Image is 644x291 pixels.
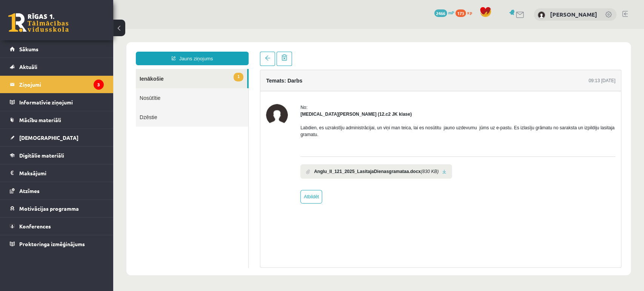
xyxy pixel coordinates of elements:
span: Konferences [19,223,51,230]
a: 1Ienākošie [23,40,134,59]
span: Proktoringa izmēģinājums [19,240,85,247]
legend: Informatīvie ziņojumi [19,93,104,111]
img: Jekaterina Zeļeņina [538,11,545,19]
a: Maksājumi [10,164,104,182]
span: xp [467,9,472,15]
a: Atzīmes [10,182,104,199]
b: Anglu_II_121_2025_LasitajaDienasgramataa.docx [201,139,307,146]
span: mP [448,9,454,15]
p: Labdien, es uzrakstīju administrācijai, un viņi man teica, lai es nosūtitu jauno uzdevumu jūms uz... [187,95,502,109]
a: Atbildēt [187,161,209,175]
a: 2466 mP [434,9,454,15]
a: Digitālie materiāli [10,147,104,164]
a: Mācību materiāli [10,111,104,129]
h4: Temats: Darbs [153,49,189,55]
a: Dzēstie [23,78,135,98]
span: 173 [455,9,466,17]
a: Rīgas 1. Tālmācības vidusskola [8,13,69,32]
span: 2466 [434,9,447,17]
a: Konferences [10,217,104,235]
a: Proktoringa izmēģinājums [10,235,104,253]
a: Aktuāli [10,58,104,75]
a: Motivācijas programma [10,200,104,217]
span: Aktuāli [19,63,37,70]
a: Sākums [10,40,104,58]
span: Mācību materiāli [19,116,61,123]
legend: Maksājumi [19,164,104,182]
legend: Ziņojumi [19,76,104,93]
span: Atzīmes [19,187,40,194]
span: Sākums [19,46,38,52]
div: 09:13 [DATE] [475,48,502,55]
span: Motivācijas programma [19,205,79,212]
i: 3 [94,80,104,90]
a: 173 xp [455,9,476,15]
a: Informatīvie ziņojumi [10,93,104,111]
i: (830 KB) [307,139,325,146]
a: Nosūtītie [23,59,135,78]
a: [PERSON_NAME] [550,11,597,18]
span: [DEMOGRAPHIC_DATA] [19,134,78,141]
div: No: [187,75,502,82]
a: Jauns ziņojums [23,23,135,36]
a: [DEMOGRAPHIC_DATA] [10,129,104,146]
span: Digitālie materiāli [19,152,64,159]
span: 1 [120,44,130,52]
a: Ziņojumi3 [10,76,104,93]
strong: [MEDICAL_DATA][PERSON_NAME] (12.c2 JK klase) [187,83,298,88]
img: Nikita Ļahovs [153,75,175,97]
